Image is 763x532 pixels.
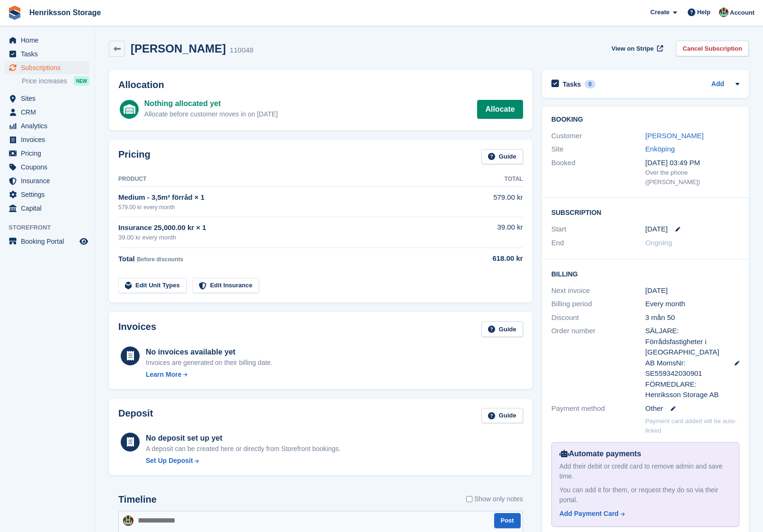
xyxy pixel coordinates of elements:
[131,42,226,55] h2: [PERSON_NAME]
[711,79,724,90] a: Add
[466,494,472,504] input: Show only notes
[21,188,78,201] span: Settings
[451,217,523,248] td: 39.00 kr
[146,370,181,380] div: Learn More
[146,370,273,380] a: Learn More
[559,461,731,481] div: Add their debit or credit card to remove admin and save time.
[612,44,654,53] span: View on Stripe
[146,346,273,358] div: No invoices available yet
[118,192,451,203] div: Medium - 3,5m² förråd × 1
[559,485,731,505] div: You can add it for them, or request they do so via their portal.
[551,116,739,124] h2: Booking
[645,285,739,296] div: [DATE]
[559,509,728,519] a: Add Payment Card
[645,403,739,414] div: Other
[5,34,89,47] a: menu
[551,285,646,296] div: Next invoice
[645,326,725,400] span: SÄLJARE: Förrådsfastigheter i [GEOGRAPHIC_DATA] AB MomsNr: SE559342030901 FÖRMEDLARE: Henriksson ...
[730,8,754,18] span: Account
[645,168,739,186] div: Over the phone ([PERSON_NAME])
[551,312,646,323] div: Discount
[645,239,672,247] span: Ongoing
[146,433,341,444] div: No deposit set up yet
[8,6,22,20] img: stora-icon-8386f47178a22dfd0bd8f6a31ec36ba5ce8667c1dd55bd0f319d3a0aa187defe.svg
[118,494,157,505] h2: Timeline
[21,34,78,47] span: Home
[146,456,341,466] a: Set Up Deposit
[477,100,523,119] a: Allocate
[146,358,273,368] div: Invoices are generated on their billing date.
[5,235,89,248] a: menu
[144,109,278,119] div: Allocate before customer moves in on [DATE]
[118,321,156,337] h2: Invoices
[137,256,183,263] span: Before discounts
[118,203,451,212] div: 579.00 kr every month
[551,299,646,310] div: Billing period
[21,119,78,133] span: Analytics
[146,456,193,466] div: Set Up Deposit
[21,147,78,160] span: Pricing
[74,76,89,86] div: NEW
[78,236,89,247] a: Preview store
[451,253,523,264] div: 618.00 kr
[21,106,78,119] span: CRM
[118,408,153,424] h2: Deposit
[551,207,739,217] h2: Subscription
[5,202,89,215] a: menu
[645,132,703,140] a: [PERSON_NAME]
[5,147,89,160] a: menu
[118,233,451,242] div: 39.00 kr every month
[608,41,665,56] a: View on Stripe
[21,47,78,61] span: Tasks
[481,408,523,424] a: Guide
[21,160,78,174] span: Coupons
[645,417,739,435] p: Payment card added will be auto-linked
[118,255,135,263] span: Total
[551,269,739,278] h2: Billing
[466,494,523,504] label: Show only notes
[645,299,739,310] div: Every month
[585,80,595,89] div: 0
[230,45,253,56] div: 110048
[9,223,94,232] span: Storefront
[650,8,669,17] span: Create
[5,188,89,201] a: menu
[144,98,278,109] div: Nothing allocated yet
[563,80,581,89] h2: Tasks
[21,92,78,105] span: Sites
[21,61,78,74] span: Subscriptions
[481,321,523,337] a: Guide
[551,131,646,142] div: Customer
[118,172,451,187] th: Product
[5,133,89,146] a: menu
[118,278,186,293] a: Edit Unit Types
[494,513,521,529] button: Post
[559,509,619,519] div: Add Payment Card
[451,187,523,217] td: 579.00 kr
[123,515,133,526] img: Isak Martinelle
[26,5,105,20] a: Henriksson Storage
[118,80,523,90] h2: Allocation
[118,222,451,233] div: Insurance 25,000.00 kr × 1
[451,172,523,187] th: Total
[481,149,523,165] a: Guide
[676,41,749,56] a: Cancel Subscription
[21,133,78,146] span: Invoices
[645,145,675,153] a: Enköping
[22,77,67,86] span: Price increases
[551,403,646,414] div: Payment method
[5,47,89,61] a: menu
[719,8,728,17] img: Isak Martinelle
[645,158,739,168] div: [DATE] 03:49 PM
[146,444,341,454] p: A deposit can be created here or directly from Storefront bookings.
[5,160,89,174] a: menu
[551,326,646,400] div: Order number
[5,106,89,119] a: menu
[21,235,78,248] span: Booking Portal
[551,144,646,155] div: Site
[5,61,89,74] a: menu
[22,76,89,86] a: Price increases NEW
[551,238,646,248] div: End
[645,224,667,235] time: 2025-12-01 00:00:00 UTC
[118,149,151,165] h2: Pricing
